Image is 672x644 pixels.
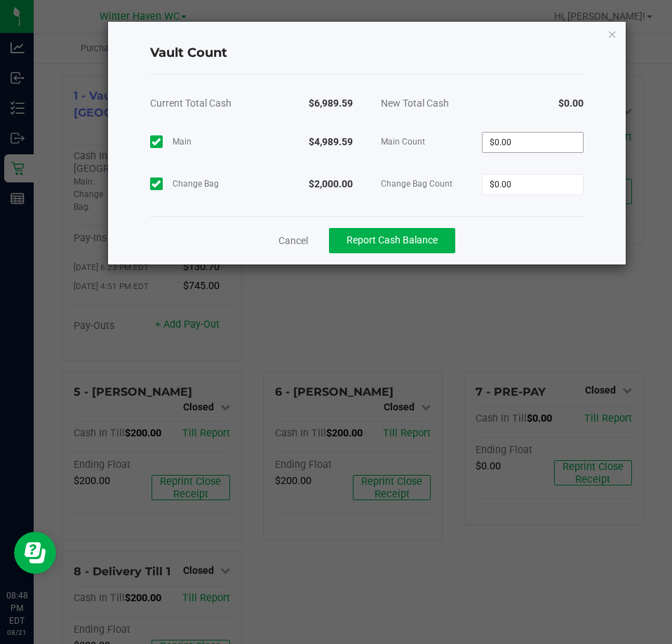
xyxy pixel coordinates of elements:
span: Change Bag Count [381,177,483,191]
a: Cancel [278,234,308,248]
button: Report Cash Balance [329,228,455,253]
strong: $0.00 [558,98,584,109]
span: Change Bag [173,177,219,191]
strong: $2,000.00 [309,178,353,189]
form-toggle: Include in count [150,135,169,148]
strong: $4,989.59 [309,136,353,147]
span: Main [173,135,191,149]
span: New Total Cash [381,98,449,109]
h4: Vault Count [150,44,584,62]
span: Report Cash Balance [347,234,438,246]
span: Current Total Cash [150,98,231,109]
iframe: Resource center [14,532,56,574]
strong: $6,989.59 [309,98,353,109]
form-toggle: Include in count [150,177,169,190]
span: Main Count [381,135,483,149]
